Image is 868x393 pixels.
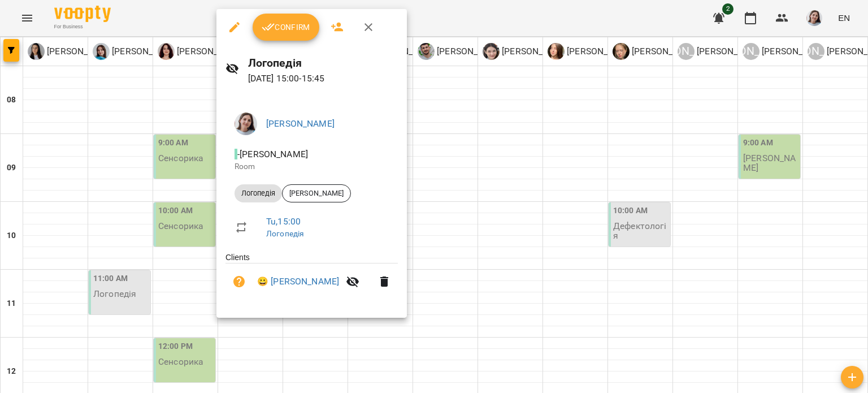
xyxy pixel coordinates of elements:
span: [PERSON_NAME] [283,188,350,198]
a: Логопедія [266,229,304,238]
span: Confirm [262,20,310,34]
button: Confirm [253,14,319,41]
ul: Clients [225,252,398,304]
a: 😀 [PERSON_NAME] [257,275,339,288]
p: [DATE] 15:00 - 15:45 [248,72,398,85]
a: Tu , 15:00 [266,216,301,227]
div: [PERSON_NAME] [282,184,351,202]
span: - [PERSON_NAME] [235,149,310,159]
img: 6242ec16dc90ad4268c72ceab8d6e351.jpeg [235,113,257,135]
span: Логопедія [235,188,282,198]
p: Room [235,161,389,172]
a: [PERSON_NAME] [266,118,335,129]
button: Unpaid. Bill the attendance? [225,268,253,295]
h6: Логопедія [248,54,398,72]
